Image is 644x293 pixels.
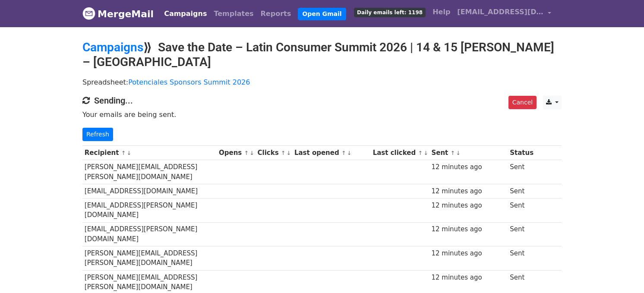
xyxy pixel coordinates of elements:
[508,198,535,222] td: Sent
[281,150,286,156] a: ↑
[126,150,131,156] a: ↓
[429,146,508,160] th: Sent
[456,150,461,156] a: ↓
[244,150,249,156] a: ↑
[256,146,292,160] th: Clicks
[431,273,505,283] div: 12 minutes ago
[508,96,537,109] a: Cancel
[431,224,505,234] div: 12 minutes ago
[82,110,562,119] p: Your emails are being sent.
[249,150,254,156] a: ↓
[431,201,505,211] div: 12 minutes ago
[350,3,429,21] a: Daily emails left: 1198
[257,5,295,22] a: Reports
[298,8,346,20] a: Open Gmail
[347,150,352,156] a: ↓
[82,40,562,69] h2: ⟫ Save the Date – Latin Consumer Summit 2026 | 14 & 15 [PERSON_NAME] – [GEOGRAPHIC_DATA]
[287,150,291,156] a: ↓
[82,160,217,184] td: [PERSON_NAME][EMAIL_ADDRESS][PERSON_NAME][DOMAIN_NAME]
[82,184,217,198] td: [EMAIL_ADDRESS][DOMAIN_NAME]
[161,5,210,22] a: Campaigns
[508,146,535,160] th: Status
[429,3,454,21] a: Help
[341,150,346,156] a: ↑
[454,3,555,24] a: [EMAIL_ADDRESS][DOMAIN_NAME]
[121,150,126,156] a: ↑
[82,5,154,23] a: MergeMail
[82,78,562,87] p: Spreadsheet:
[82,246,217,271] td: [PERSON_NAME][EMAIL_ADDRESS][PERSON_NAME][DOMAIN_NAME]
[451,150,455,156] a: ↑
[82,222,217,246] td: [EMAIL_ADDRESS][PERSON_NAME][DOMAIN_NAME]
[354,8,426,17] span: Daily emails left: 1198
[82,7,95,20] img: MergeMail logo
[82,146,217,160] th: Recipient
[292,146,371,160] th: Last opened
[508,222,535,246] td: Sent
[82,128,113,141] a: Refresh
[418,150,423,156] a: ↑
[508,246,535,271] td: Sent
[371,146,429,160] th: Last clicked
[217,146,256,160] th: Opens
[82,95,562,106] h4: Sending...
[431,249,505,258] div: 12 minutes ago
[82,40,143,54] a: Campaigns
[128,78,250,86] a: Potenciales Sponsors Summit 2026
[423,150,428,156] a: ↓
[210,5,257,22] a: Templates
[508,160,535,184] td: Sent
[82,198,217,222] td: [EMAIL_ADDRESS][PERSON_NAME][DOMAIN_NAME]
[431,162,505,172] div: 12 minutes ago
[457,7,543,17] span: [EMAIL_ADDRESS][DOMAIN_NAME]
[508,184,535,198] td: Sent
[431,186,505,196] div: 12 minutes ago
